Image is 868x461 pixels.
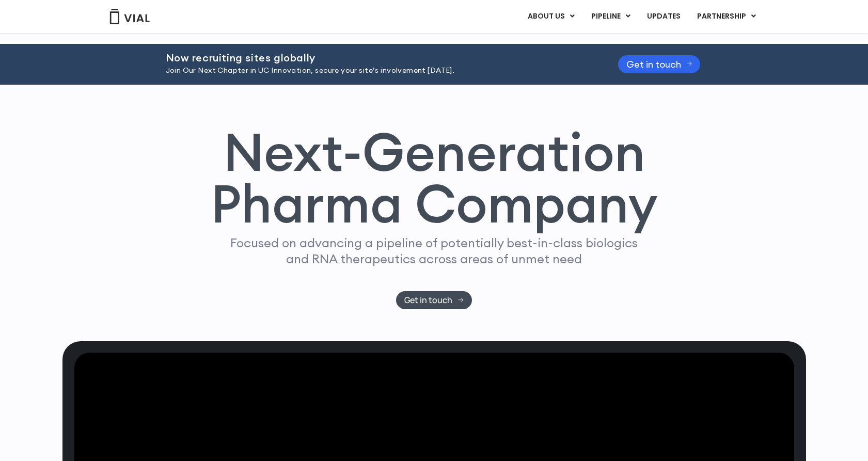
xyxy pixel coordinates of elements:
p: Join Our Next Chapter in UC Innovation, secure your site’s involvement [DATE]. [166,65,592,76]
a: ABOUT USMenu Toggle [519,8,582,25]
span: Get in touch [626,60,681,68]
h1: Next-Generation Pharma Company [211,126,658,230]
a: Get in touch [396,291,472,309]
h2: Now recruiting sites globally [166,52,592,63]
span: Get in touch [404,296,452,304]
a: PIPELINEMenu Toggle [583,8,638,25]
p: Focused on advancing a pipeline of potentially best-in-class biologics and RNA therapeutics acros... [226,235,642,267]
a: Get in touch [618,55,701,73]
a: PARTNERSHIPMenu Toggle [689,8,764,25]
img: Vial Logo [109,9,150,24]
a: UPDATES [639,8,688,25]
